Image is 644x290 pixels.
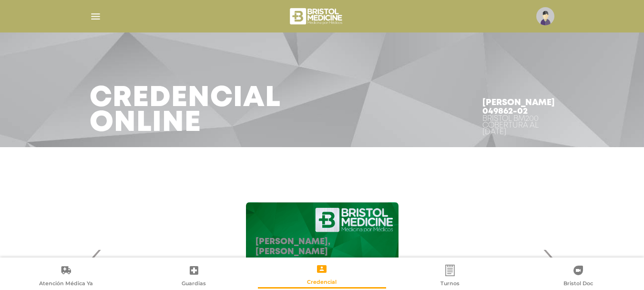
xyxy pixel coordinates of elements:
a: Guardias [130,264,258,289]
span: Atención Médica Ya [39,280,93,289]
h5: [PERSON_NAME], [PERSON_NAME] [256,237,389,258]
img: Cober_menu-lines-white.svg [90,11,102,22]
img: profile-placeholder.svg [536,7,554,25]
a: Credencial [258,263,386,287]
span: Credencial [307,279,337,287]
h4: [PERSON_NAME] 049862-02 [482,98,555,116]
span: Guardias [182,280,206,289]
a: Turnos [386,264,514,289]
img: bristol-medicine-blanco.png [288,5,345,28]
span: Next [540,236,559,287]
div: Bristol BM200 Cobertura al [DATE] [482,116,555,136]
span: Previous [86,236,104,287]
span: Bristol Doc [563,280,593,289]
h3: Credencial Online [90,86,281,136]
span: Turnos [440,280,460,289]
a: Bristol Doc [514,264,642,289]
a: Atención Médica Ya [2,264,130,289]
